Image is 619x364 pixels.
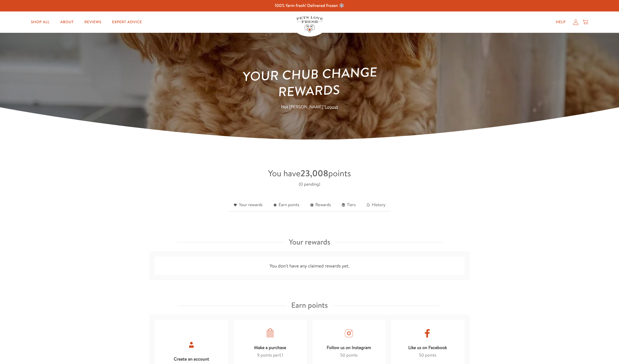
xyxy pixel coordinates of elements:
div: Like us on Facebook [408,341,447,352]
a: History [361,199,391,212]
span: You have points [268,167,351,179]
h3: Your rewards [289,236,330,249]
a: Tiers [336,199,361,212]
span: £1 [279,352,283,358]
div: (0 pending) [299,181,320,188]
h3: Earn points [291,299,328,312]
a: Rewards [305,199,336,212]
a: Help [551,17,570,27]
span: 50 [419,352,424,358]
div: Create an account [174,353,209,363]
div: Make a purchase [254,341,286,352]
a: Expert Advice [108,17,146,27]
a: About [56,17,78,27]
a: Reviews [80,17,105,27]
span: 9 [257,352,259,358]
div: You don't have any claimed rewards yet. [149,251,470,281]
a: Logout [325,104,338,110]
p: Not [PERSON_NAME]? [233,103,387,111]
strong: 23,008 [301,167,328,179]
span: points [346,352,357,358]
span: 50 [340,352,345,358]
img: Pets Love Fresh [296,16,323,33]
span: points [425,352,436,358]
h1: Your Chub Change Rewards [232,63,387,102]
a: Shop All [27,17,54,27]
span: points per [261,352,283,358]
a: Earn points [268,199,305,212]
div: Follow us on Instagram [327,341,371,352]
a: Your rewards [228,199,268,212]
